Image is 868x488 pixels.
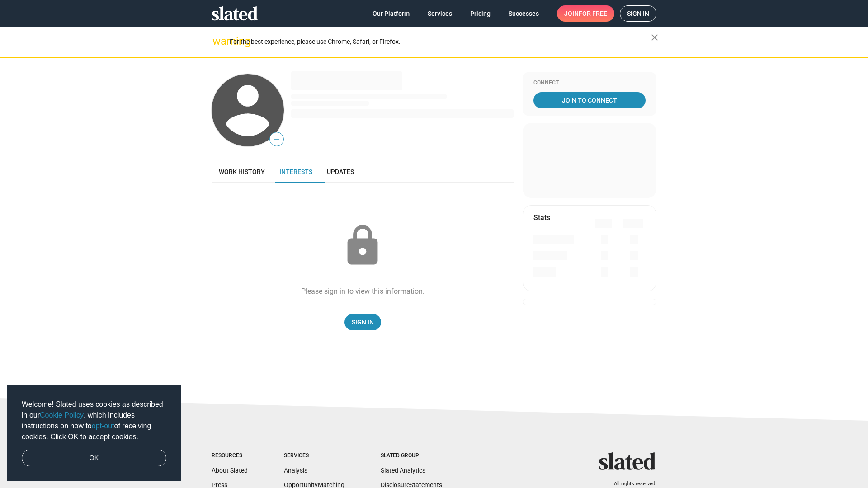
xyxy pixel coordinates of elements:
span: Sign In [352,314,374,330]
div: For the best experience, please use Chrome, Safari, or Firefox. [230,36,651,48]
span: Join To Connect [535,92,644,108]
a: Work history [212,161,272,183]
a: Cookie Policy [40,411,84,419]
span: Work history [219,168,265,175]
div: Slated Group [381,452,442,460]
span: Services [428,5,452,22]
a: Pricing [463,5,498,22]
a: About Slated [212,467,248,474]
a: Sign in [620,5,656,22]
div: Connect [533,80,646,87]
span: Join [564,5,607,22]
a: Slated Analytics [381,467,425,474]
a: dismiss cookie message [22,450,166,467]
span: Welcome! Slated uses cookies as described in our , which includes instructions on how to of recei... [22,399,166,442]
mat-card-title: Stats [533,213,550,222]
a: Services [420,5,459,22]
span: for free [579,5,607,22]
a: Our Platform [365,5,417,22]
a: Sign In [344,314,381,330]
div: Resources [212,452,248,460]
span: Successes [509,5,539,22]
span: Sign in [627,6,649,21]
a: Join To Connect [533,92,646,108]
span: — [270,134,283,145]
a: Updates [320,161,361,183]
div: Services [284,452,344,460]
div: cookieconsent [7,385,181,481]
span: Interests [279,168,312,175]
a: Successes [501,5,546,22]
mat-icon: close [649,32,660,43]
a: Interests [272,161,320,183]
span: Pricing [470,5,491,22]
mat-icon: warning [212,36,223,47]
mat-icon: lock [340,223,385,268]
span: Updates [327,168,354,175]
span: Our Platform [373,5,410,22]
a: opt-out [92,422,114,430]
a: Analysis [284,467,307,474]
a: Joinfor free [557,5,614,22]
div: Please sign in to view this information. [301,286,425,296]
